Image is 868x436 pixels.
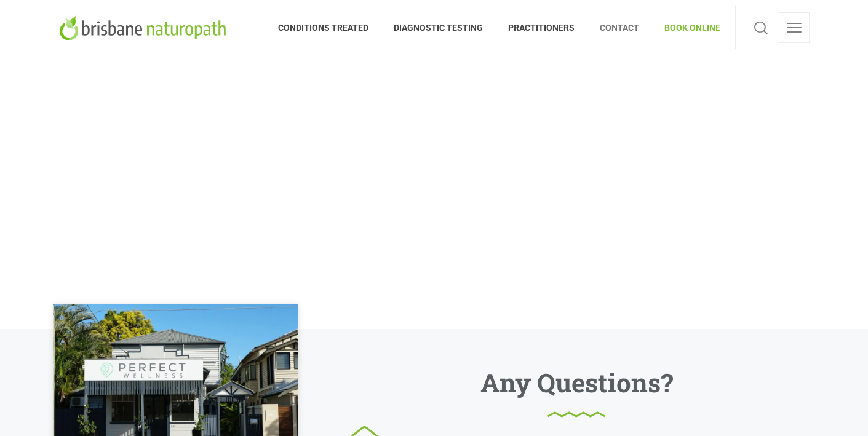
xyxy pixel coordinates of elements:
h1: Any Questions? [480,372,673,418]
span: PRACTITIONERS [496,18,587,38]
a: CONTACT [587,6,652,49]
span: CONTACT [587,18,652,38]
a: DIAGNOSTIC TESTING [381,6,496,49]
a: Search [751,12,771,43]
span: BOOK ONLINE [652,18,720,38]
a: BOOK ONLINE [652,6,720,49]
img: Brisbane Naturopath [59,15,231,40]
span: DIAGNOSTIC TESTING [381,18,496,38]
a: Brisbane Naturopath [59,6,231,49]
span: CONDITIONS TREATED [278,18,381,38]
a: CONDITIONS TREATED [278,6,381,49]
a: PRACTITIONERS [496,6,587,49]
